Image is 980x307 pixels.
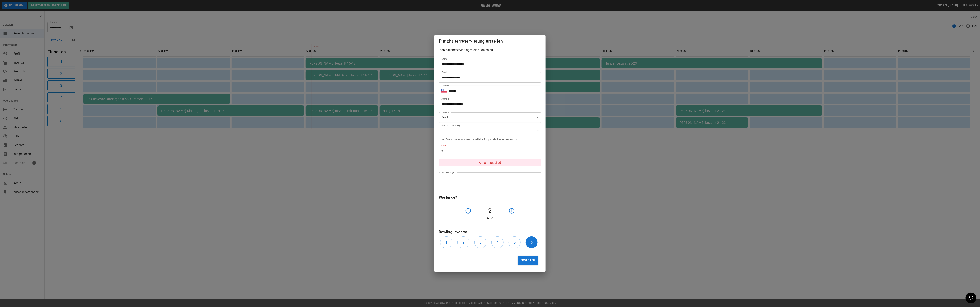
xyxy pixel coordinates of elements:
[445,239,447,245] h6: 1
[473,207,507,215] h4: 2
[474,236,486,248] button: 3
[439,216,541,220] p: Std
[439,229,541,235] h6: Bowling Inventar
[509,236,521,248] button: 5
[441,88,447,94] button: Select country
[439,99,539,109] input: Choose date, selected date is Sep 13, 2025
[439,47,541,53] h6: Platzhalterreservierungen sind kostenlos
[439,194,541,200] h6: Wie lange?
[441,97,449,100] label: Anfang
[491,236,504,248] button: 4
[479,239,481,245] h6: 3
[518,256,538,265] button: Erstellen
[439,38,541,44] h5: Platzhalterreservierung erstellen
[531,239,533,245] h6: 6
[441,84,449,87] label: Telefon
[440,236,452,248] button: 1
[439,138,541,141] p: Note: Event products are not available for placeholder reservations
[514,239,516,245] h6: 5
[439,159,541,166] p: Amount required
[496,239,499,245] h6: 4
[439,112,541,123] div: Bowling
[462,239,464,245] h6: 2
[439,126,541,136] div: ​
[526,236,538,248] button: 6
[441,149,443,153] p: €
[457,236,469,248] button: 2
